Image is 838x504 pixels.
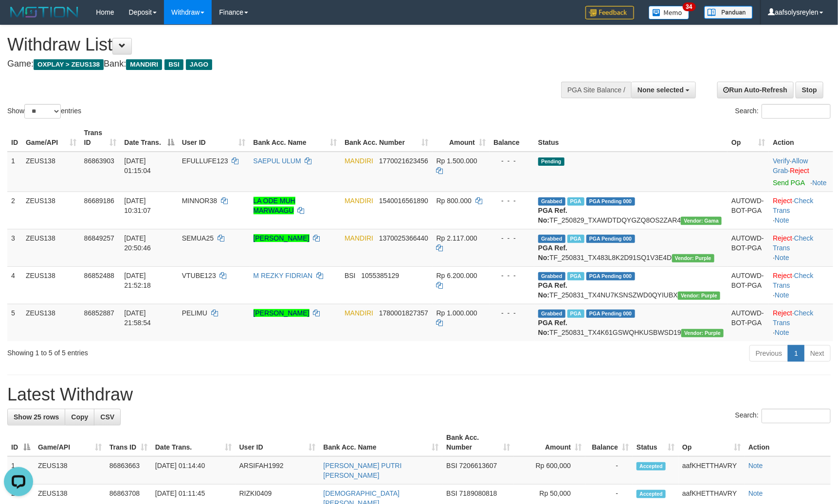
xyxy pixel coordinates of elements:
[7,59,549,69] h4: Game: Bank:
[250,124,341,152] th: Bank Acc. Name: activate to sort column ascending
[182,234,214,242] span: SEMUA25
[775,329,789,336] a: Note
[124,197,151,214] span: [DATE] 10:31:07
[361,272,399,279] span: Copy 1055385129 to clipboard
[534,124,728,152] th: Status
[124,234,151,252] span: [DATE] 20:50:46
[804,345,831,362] a: Next
[534,229,728,266] td: TF_250831_TX483L8K2D91SQ1V3E4D
[773,272,813,289] a: Check Trans
[7,124,22,152] th: ID
[585,429,633,456] th: Balance: activate to sort column ascending
[182,197,217,205] span: MINNOR38
[151,429,236,456] th: Date Trans.: activate to sort column ascending
[34,456,106,485] td: ZEUS138
[586,272,635,280] span: PGA Pending
[379,157,428,165] span: Copy 1770021623456 to clipboard
[735,409,831,423] label: Search:
[534,266,728,304] td: TF_250831_TX4NU7KSNSZWD0QYIUBX
[637,462,666,470] span: Accepted
[567,235,584,243] span: Marked by aafsreyleap
[65,409,94,425] a: Copy
[106,456,151,485] td: 86863663
[84,234,114,242] span: 86849257
[773,309,792,317] a: Reject
[345,157,373,165] span: MANDIRI
[745,429,831,456] th: Action
[773,234,813,252] a: Check Trans
[442,429,514,456] th: Bank Acc. Number: activate to sort column ascending
[124,272,151,289] span: [DATE] 21:52:18
[437,157,477,165] span: Rp 1.500.000
[538,207,567,224] b: PGA Ref. No:
[178,124,250,152] th: User ID: activate to sort column ascending
[678,429,745,456] th: Op: activate to sort column ascending
[341,124,433,152] th: Bank Acc. Number: activate to sort column ascending
[538,197,565,206] span: Grabbed
[585,6,634,19] img: Feedback.jpg
[7,191,22,229] td: 2
[7,429,34,456] th: ID: activate to sort column descending
[24,104,61,119] select: Showentries
[124,309,151,327] span: [DATE] 21:58:54
[126,59,162,70] span: MANDIRI
[773,197,813,214] a: Check Trans
[84,157,114,165] span: 86863903
[567,310,584,318] span: Marked by aafsolysreylen
[7,152,22,192] td: 1
[320,429,443,456] th: Bank Acc. Name: activate to sort column ascending
[538,157,565,166] span: Pending
[728,191,769,229] td: AUTOWD-BOT-PGA
[7,409,65,425] a: Show 25 rows
[459,489,497,497] span: Copy 7189080818 to clipboard
[534,304,728,341] td: TF_250831_TX4K61GSWQHKUSBWSD19
[490,124,534,152] th: Balance
[748,462,763,469] a: Note
[433,124,490,152] th: Amount: activate to sort column ascending
[493,156,530,166] div: - - -
[493,196,530,206] div: - - -
[773,272,792,279] a: Reject
[493,271,530,280] div: - - -
[345,309,373,317] span: MANDIRI
[773,197,792,205] a: Reject
[633,429,678,456] th: Status: activate to sort column ascending
[812,179,827,187] a: Note
[151,456,236,485] td: [DATE] 01:14:40
[379,309,428,317] span: Copy 1780001827357 to clipboard
[379,197,428,205] span: Copy 1540016561890 to clipboard
[7,229,22,266] td: 3
[728,124,769,152] th: Op: activate to sort column ascending
[22,124,80,152] th: Game/API: activate to sort column ascending
[567,197,584,206] span: Marked by aafkaynarin
[678,292,720,300] span: Vendor URL: https://trx4.1velocity.biz
[538,281,567,299] b: PGA Ref. No:
[459,462,497,469] span: Copy 7206613607 to clipboard
[437,197,472,205] span: Rp 800.000
[704,6,753,19] img: panduan.png
[775,291,789,299] a: Note
[681,329,724,337] span: Vendor URL: https://trx4.1velocity.biz
[561,82,631,98] div: PGA Site Balance /
[84,197,114,205] span: 86689186
[7,304,22,341] td: 5
[769,124,833,152] th: Action
[345,234,373,242] span: MANDIRI
[345,197,373,205] span: MANDIRI
[120,124,178,152] th: Date Trans.: activate to sort column descending
[437,272,477,279] span: Rp 6.200.000
[649,6,690,19] img: Button%20Memo.svg
[437,234,477,242] span: Rp 2.117.000
[586,310,635,318] span: PGA Pending
[514,456,585,485] td: Rp 600,000
[773,179,804,187] a: Send PGA
[100,413,114,421] span: CSV
[769,304,833,341] td: · ·
[717,82,794,98] a: Run Auto-Refresh
[182,157,228,165] span: EFULLUFE123
[22,304,80,341] td: ZEUS138
[728,266,769,304] td: AUTOWD-BOT-PGA
[538,244,567,261] b: PGA Ref. No:
[728,304,769,341] td: AUTOWD-BOT-PGA
[164,59,183,70] span: BSI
